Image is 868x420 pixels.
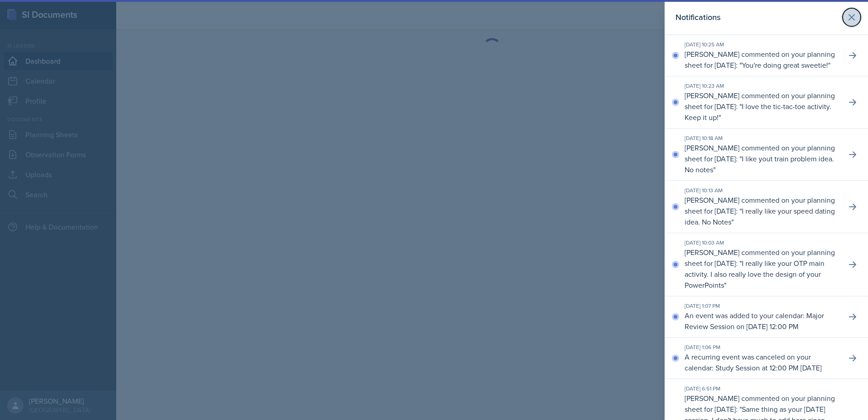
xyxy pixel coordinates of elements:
p: [PERSON_NAME] commented on your planning sheet for [DATE]: " " [685,247,839,290]
div: [DATE] 10:23 AM [685,82,839,90]
div: [DATE] 10:13 AM [685,186,839,195]
p: I really like your speed dating idea. No Notes [685,206,835,227]
p: An event was added to your calendar: Major Review Session on [DATE] 12:00 PM [685,310,839,332]
p: [PERSON_NAME] commented on your planning sheet for [DATE]: " " [685,49,839,70]
p: [PERSON_NAME] commented on your planning sheet for [DATE]: " " [685,142,839,175]
p: You're doing great sweetie! [742,60,828,70]
p: A recurring event was canceled on your calendar: Study Session at 12:00 PM [DATE] [685,351,839,373]
div: [DATE] 10:03 AM [685,239,839,247]
p: I love the tic-tac-toe activity. Keep it up! [685,101,831,122]
h2: Notifications [676,11,720,24]
p: I really like your OTP main activity. I also really love the design of your PowerPoints [685,258,824,290]
p: [PERSON_NAME] commented on your planning sheet for [DATE]: " " [685,195,839,227]
div: [DATE] 1:06 PM [685,343,839,351]
div: [DATE] 10:18 AM [685,134,839,142]
div: [DATE] 1:07 PM [685,302,839,310]
p: [PERSON_NAME] commented on your planning sheet for [DATE]: " " [685,90,839,123]
p: I like yout train problem idea. No notes [685,154,834,175]
div: [DATE] 6:51 PM [685,385,839,393]
div: [DATE] 10:25 AM [685,40,839,49]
